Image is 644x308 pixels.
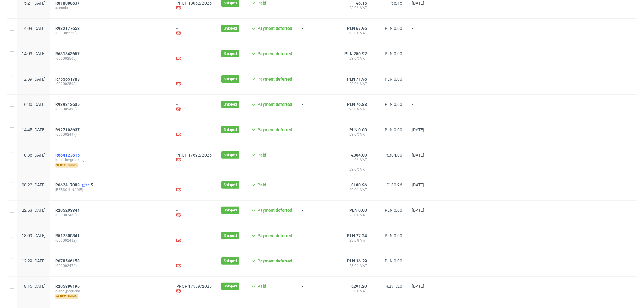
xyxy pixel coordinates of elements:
[258,259,292,263] span: Payment deferred
[347,77,367,81] span: PLN 71.96
[258,51,292,56] span: Payment deferred
[302,127,332,138] span: -
[302,26,332,37] span: -
[385,259,402,263] span: PLN 0.00
[302,233,332,244] span: -
[55,183,80,187] span: R062417088
[55,289,167,294] span: olaria_pequena
[412,259,435,269] span: -
[224,0,237,6] span: Shipped
[55,284,80,289] span: R205399196
[22,259,46,263] span: 12:29 [DATE]
[55,213,167,218] span: (000002483)
[224,284,237,289] span: Shipped
[412,26,435,37] span: -
[55,238,167,243] span: (000002482)
[412,208,424,213] span: [DATE]
[412,183,424,187] span: [DATE]
[81,183,89,187] a: 2
[22,183,46,187] span: 08:22 [DATE]
[55,263,167,268] span: (000002476)
[341,263,367,268] span: 23.0% VAT
[302,284,332,299] span: -
[412,153,424,157] span: [DATE]
[391,1,402,5] span: €6.15
[258,153,266,157] span: Paid
[176,77,212,87] div: -
[341,56,367,61] span: 23.0% VAT
[258,127,292,132] span: Payment deferred
[55,208,80,213] span: R205203344
[258,26,292,31] span: Payment deferred
[224,51,237,56] span: Shipped
[55,107,167,112] span: (000002498)
[349,208,367,213] span: PLN 0.00
[347,102,367,107] span: PLN 76.88
[224,76,237,82] span: Shipped
[55,153,80,157] span: R664123615
[55,51,81,56] a: R631843657
[302,259,332,269] span: -
[55,153,81,157] a: R664123615
[412,77,435,87] span: -
[87,183,89,187] span: 2
[176,102,212,113] div: -
[341,81,367,86] span: 23.0% VAT
[356,1,367,5] span: €6.15
[55,132,167,137] span: (000002497)
[224,102,237,107] span: Shipped
[224,182,237,188] span: Shipped
[341,213,367,218] span: 23.0% VAT
[176,1,212,5] a: PROF 18062/2025
[412,127,424,132] span: [DATE]
[412,51,435,62] span: -
[55,77,80,81] span: R755651783
[385,208,402,213] span: PLN 0.00
[224,233,237,238] span: Shipped
[55,294,78,299] span: returning
[341,31,367,36] span: 23.0% VAT
[55,233,81,238] a: R517500341
[258,284,266,289] span: Paid
[412,102,435,113] span: -
[22,77,46,81] span: 12:39 [DATE]
[224,258,237,264] span: Shipped
[22,51,46,56] span: 14:03 [DATE]
[55,284,81,289] a: R205399196
[55,233,80,238] span: R517500341
[258,233,292,238] span: Payment deferred
[258,77,292,81] span: Payment deferred
[347,26,367,31] span: PLN 67.96
[22,26,46,31] span: 14:09 [DATE]
[341,289,367,294] span: 0% VAT
[55,77,81,81] a: R755651783
[258,208,292,213] span: Payment deferred
[55,163,78,168] span: returning
[55,1,81,5] a: R818088637
[55,102,81,107] a: R939312635
[341,5,367,10] span: 23.0% VAT
[55,187,167,192] span: [PERSON_NAME]
[258,1,266,5] span: Paid
[55,102,80,107] span: R939312635
[22,233,46,238] span: 18:09 [DATE]
[55,26,80,31] span: R982177653
[55,259,80,263] span: R078546158
[385,233,402,238] span: PLN 0.00
[22,284,46,289] span: 18:15 [DATE]
[386,284,402,289] span: €291.20
[412,284,424,289] span: [DATE]
[341,238,367,243] span: 23.0% VAT
[55,157,167,162] span: hotel_bergrose_kg
[55,5,167,10] span: asensio
[386,183,402,187] span: £180.96
[176,284,212,289] a: PROF 17569/2025
[55,81,167,86] span: (000002503)
[224,208,237,213] span: Shipped
[302,102,332,113] span: -
[55,26,81,31] a: R982177653
[341,132,367,137] span: 23.0% VAT
[347,233,367,238] span: PLN 77.24
[176,259,212,269] div: -
[385,26,402,31] span: PLN 0.00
